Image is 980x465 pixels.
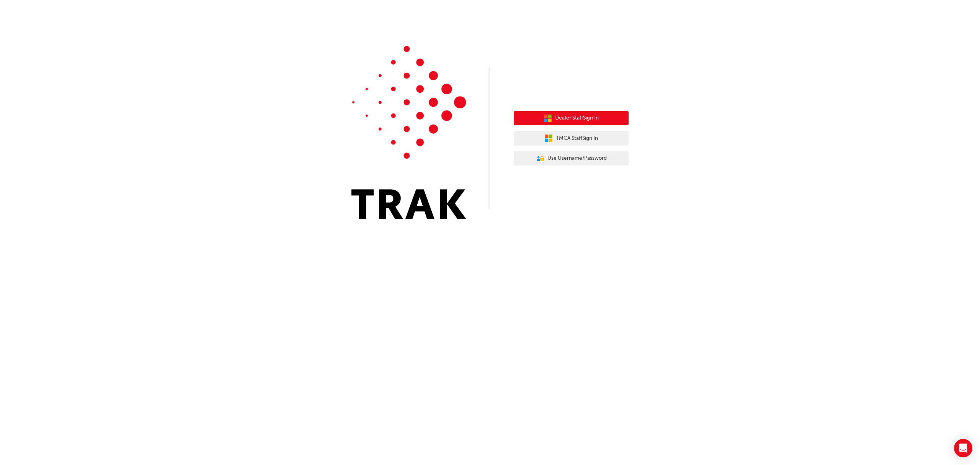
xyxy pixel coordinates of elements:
[954,439,972,457] div: Open Intercom Messenger
[514,151,629,166] button: Use Username/Password
[555,114,599,123] span: Dealer Staff Sign In
[556,134,598,143] span: TMCA Staff Sign In
[547,154,607,163] span: Use Username/Password
[514,131,629,146] button: TMCA StaffSign In
[514,111,629,126] button: Dealer StaffSign In
[351,46,466,219] img: Trak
